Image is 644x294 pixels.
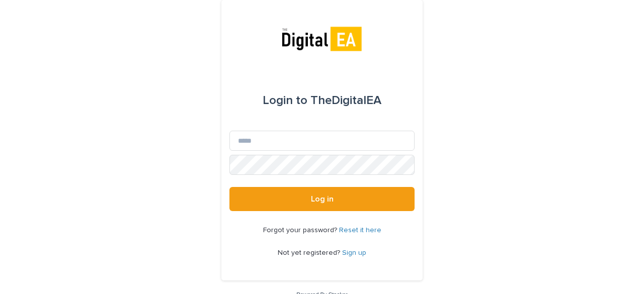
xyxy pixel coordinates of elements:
[339,227,381,234] a: Reset it here
[263,227,339,234] span: Forgot your password?
[311,195,334,203] span: Log in
[263,94,307,107] span: Login to
[263,86,381,115] div: TheDigitalEA
[279,24,365,54] img: mpnAKsivTWiDOsumdcjk
[342,249,366,256] a: Sign up
[278,249,342,256] span: Not yet registered?
[229,187,415,211] button: Log in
